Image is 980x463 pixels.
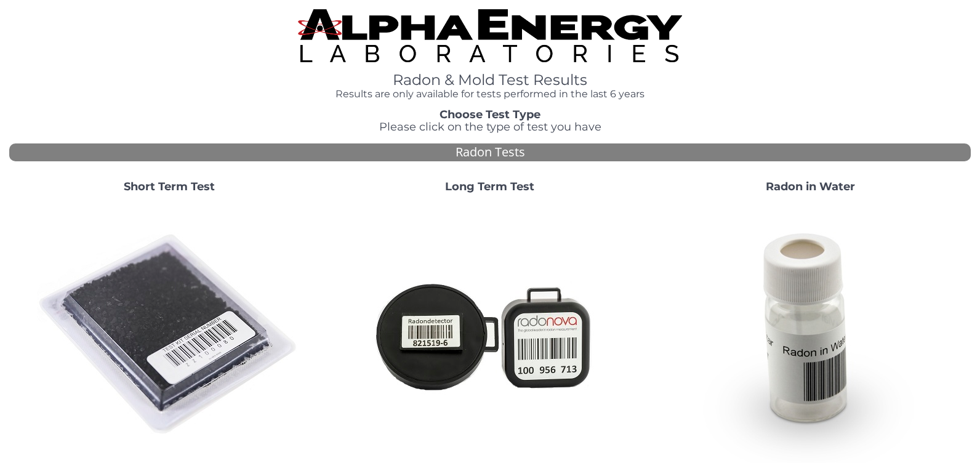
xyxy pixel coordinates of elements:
img: TightCrop.jpg [298,9,683,62]
strong: Radon in Water [766,180,855,193]
strong: Long Term Test [445,180,534,193]
h1: Radon & Mold Test Results [298,72,683,88]
strong: Short Term Test [124,180,215,193]
span: Please click on the type of test you have [379,120,601,134]
div: Radon Tests [9,143,971,161]
h4: Results are only available for tests performed in the last 6 years [298,89,683,100]
strong: Choose Test Type [440,108,540,121]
